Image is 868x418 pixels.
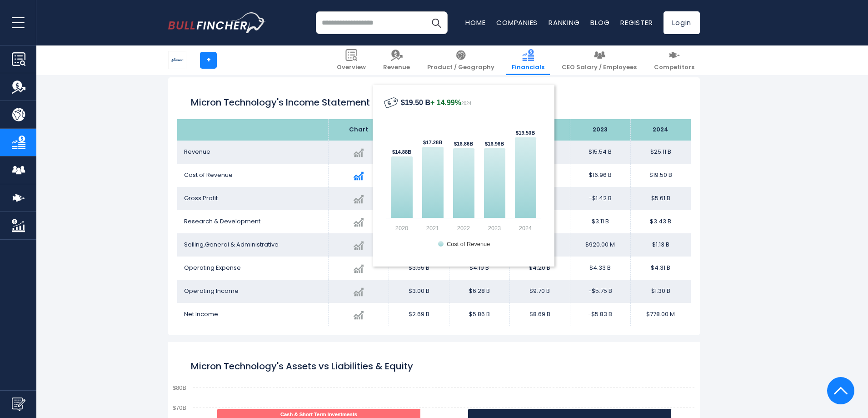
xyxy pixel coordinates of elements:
text: $16.96B [485,141,504,146]
td: $2.69 B [389,303,449,326]
a: Competitors [649,45,700,75]
a: Blog [590,18,609,27]
span: CEO Salary / Employees [562,64,637,71]
svg: $19.50 B + 14.99% 2024 [382,94,545,257]
td: -$1.42 B [570,187,630,210]
text: $16.86B [454,141,473,146]
td: $16.96 B [570,164,630,187]
td: $9.70 B [509,280,570,303]
td: $25.11 B [630,141,691,164]
text: $19.50B [516,130,535,136]
td: $5.61 B [630,187,691,210]
tspan: Micron Technology's Assets vs Liabilities & Equity [191,360,413,373]
a: + [200,52,217,69]
td: $19.50 B [630,164,691,187]
span: Gross Profit [184,194,218,202]
a: Go to homepage [168,12,266,33]
text: 2024 [519,225,532,232]
a: Revenue [378,45,415,75]
td: -$5.83 B [570,303,630,326]
tspan: $19.50 B [401,99,461,106]
td: $4.19 B [449,257,509,280]
text: 2021 [426,225,439,232]
td: $3.00 B [389,280,449,303]
td: $778.00 M [630,303,691,326]
td: $1.13 B [630,233,691,257]
a: Home [465,18,485,27]
h1: Micron Technology's Income Statement [191,96,677,109]
span: Net Income [184,310,218,318]
text: $80B [173,384,186,391]
th: 2024 [630,119,691,141]
a: Ranking [549,18,579,27]
span: Product / Geography [427,64,494,71]
text: 2020 [395,225,408,232]
span: Cost of Revenue [184,171,233,179]
td: -$5.75 B [570,280,630,303]
text: 2022 [457,225,470,232]
td: $3.55 B [389,257,449,280]
td: $4.33 B [570,257,630,280]
span: Operating Income [184,287,239,295]
text: $14.88B [392,149,411,155]
a: Companies [496,18,538,27]
th: Chart [328,119,389,141]
td: $3.11 B [570,210,630,233]
text: 2023 [488,225,501,232]
td: $6.28 B [449,280,509,303]
text: $70B [173,404,186,411]
a: Financials [506,45,550,75]
span: Competitors [654,64,694,71]
a: Overview [331,45,371,75]
a: Register [620,18,653,27]
span: Research & Development [184,217,260,226]
text: Cost of Revenue [447,241,490,247]
span: Financials [512,64,544,71]
button: Search [425,11,448,34]
td: $920.00 M [570,233,630,257]
td: $15.54 B [570,141,630,164]
span: Revenue [383,64,410,71]
tspan: 2024 [461,101,472,106]
a: Product / Geography [422,45,500,75]
td: $4.31 B [630,257,691,280]
img: MU logo [169,51,186,69]
td: $3.43 B [630,210,691,233]
span: Selling,General & Administrative [184,240,279,249]
img: bullfincher logo [168,12,266,33]
td: $5.86 B [449,303,509,326]
a: CEO Salary / Employees [556,45,642,75]
th: 2023 [570,119,630,141]
a: Login [663,11,700,34]
tspan: + 14.99% [430,99,461,106]
span: Revenue [184,147,210,156]
td: $4.20 B [509,257,570,280]
td: $1.30 B [630,280,691,303]
text: $17.28B [423,140,442,145]
td: $8.69 B [509,303,570,326]
span: Operating Expense [184,263,241,272]
span: Overview [337,64,366,71]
